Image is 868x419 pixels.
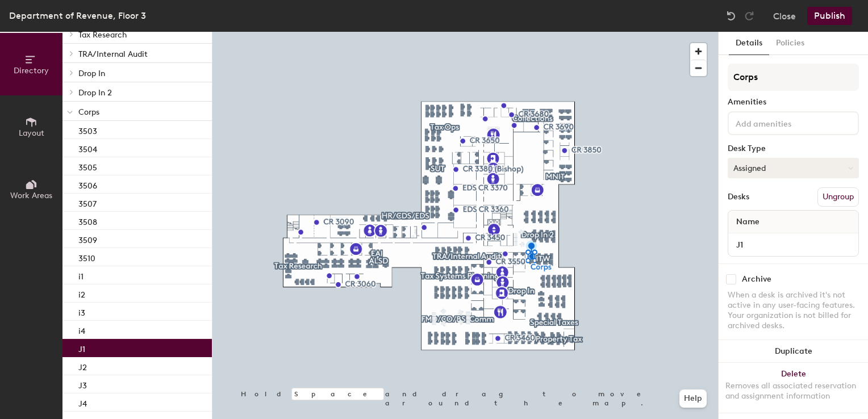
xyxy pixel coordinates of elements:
[78,378,87,391] p: J3
[78,396,87,409] p: J4
[78,88,112,98] span: Drop In 2
[769,32,811,55] button: Policies
[78,341,85,354] p: J1
[719,363,868,413] button: DeleteRemoves all associated reservation and assignment information
[78,305,85,318] p: i3
[742,275,771,284] div: Archive
[773,7,796,25] button: Close
[78,196,97,209] p: 3507
[728,192,749,202] div: Desks
[719,340,868,363] button: Duplicate
[725,10,737,22] img: Undo
[725,381,861,401] div: Removes all associated reservation and assignment information
[10,191,52,200] span: Work Areas
[9,9,146,23] div: Department of Revenue, Floor 3
[78,141,97,154] p: 3504
[807,7,852,25] button: Publish
[728,144,859,153] div: Desk Type
[728,158,859,178] button: Assigned
[78,250,95,263] p: 3510
[78,49,148,59] span: TRA/Internal Audit
[733,116,836,129] input: Add amenities
[78,107,99,117] span: Corps
[731,212,765,232] span: Name
[731,237,856,253] input: Unnamed desk
[78,69,105,78] span: Drop In
[744,10,755,22] img: Redo
[78,287,85,300] p: i2
[78,269,84,282] p: i1
[78,30,127,40] span: Tax Research
[78,178,97,191] p: 3506
[78,359,87,372] p: J2
[729,32,769,55] button: Details
[817,187,859,207] button: Ungroup
[78,123,97,136] p: 3503
[19,128,44,138] span: Layout
[78,232,97,245] p: 3509
[78,214,97,227] p: 3508
[14,66,49,76] span: Directory
[728,290,859,331] div: When a desk is archived it's not active in any user-facing features. Your organization is not bil...
[728,98,859,107] div: Amenities
[679,389,707,408] button: Help
[78,323,85,336] p: i4
[78,160,97,173] p: 3505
